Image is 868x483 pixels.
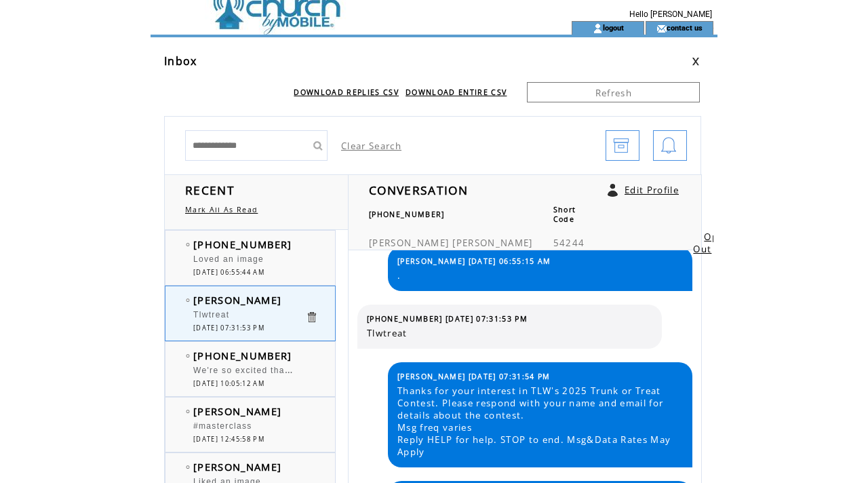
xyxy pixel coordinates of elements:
[193,349,292,362] span: [PHONE_NUMBER]
[193,310,229,320] span: Tlwtreat
[656,23,667,34] img: contact_us_icon.gif
[369,237,449,249] span: [PERSON_NAME]
[186,465,190,469] img: bulletEmpty.png
[667,23,703,32] a: contact us
[185,182,235,198] span: RECENT
[553,205,576,224] span: Short Code
[193,254,264,264] span: Loved an image
[341,140,401,152] a: Clear Search
[397,372,551,381] span: [PERSON_NAME] [DATE] 07:31:54 PM
[186,354,190,358] img: bulletEmpty.png
[397,385,682,458] span: Thanks for your interest in TLW's 2025 Trunk or Treat Contest. Please respond with your name and ...
[185,205,258,214] a: Mark All As Read
[629,9,712,19] span: Hello [PERSON_NAME]
[367,314,528,324] span: [PHONE_NUMBER] [DATE] 07:31:53 PM
[397,269,682,282] span: .
[406,88,507,97] a: DOWNLOAD ENTIRE CSV
[193,404,281,418] span: [PERSON_NAME]
[553,237,585,249] span: 54244
[369,210,445,219] span: [PHONE_NUMBER]
[397,256,551,266] span: [PERSON_NAME] [DATE] 06:55:15 AM
[294,88,399,97] a: DOWNLOAD REPLIES CSV
[186,298,190,302] img: bulletEmpty.png
[193,293,281,307] span: [PERSON_NAME]
[660,131,677,161] img: bell.png
[193,421,252,431] span: #masterclass
[369,182,468,198] span: CONVERSATION
[613,131,629,161] img: archive.png
[193,460,281,474] span: [PERSON_NAME]
[164,54,197,69] span: Inbox
[193,268,264,277] span: [DATE] 06:55:44 AM
[193,237,292,251] span: [PHONE_NUMBER]
[193,435,264,444] span: [DATE] 12:45:58 PM
[193,324,264,332] span: [DATE] 07:31:53 PM
[186,243,190,246] img: bulletEmpty.png
[608,184,618,197] a: Click to edit user profile
[527,82,700,102] a: Refresh
[193,379,264,388] span: [DATE] 10:05:12 AM
[603,23,624,32] a: logout
[593,23,603,34] img: account_icon.gif
[305,311,318,324] a: Click to delete these messgaes
[307,130,328,161] input: Submit
[452,237,532,249] span: [PERSON_NAME]
[367,327,652,339] span: Tlwtreat
[693,231,722,255] a: Opt Out
[186,410,190,413] img: bulletEmpty.png
[625,184,679,196] a: Edit Profile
